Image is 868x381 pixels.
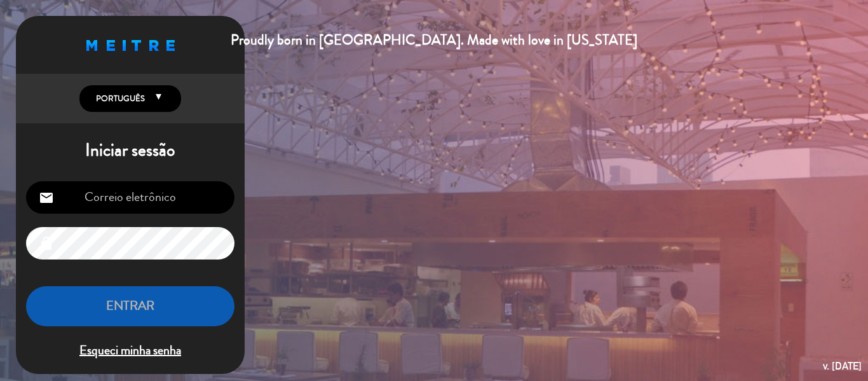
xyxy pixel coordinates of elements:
span: Esqueci minha senha [26,340,234,361]
div: v. [DATE] [823,357,862,375]
span: Português [93,92,145,105]
h1: Iniciar sessão [16,140,245,162]
i: email [39,190,54,205]
input: Correio eletrônico [26,181,234,214]
button: ENTRAR [26,286,234,326]
i: lock [39,236,54,251]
